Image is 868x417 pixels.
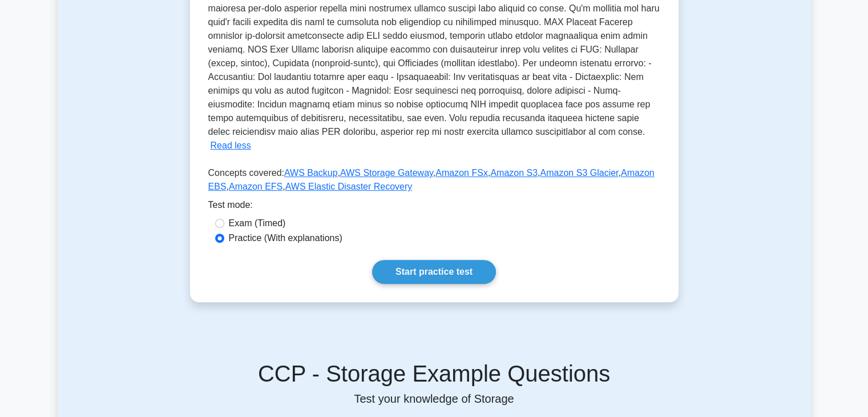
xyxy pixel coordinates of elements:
[285,182,413,191] a: AWS Elastic Disaster Recovery
[372,260,496,284] a: Start practice test
[435,168,488,178] a: Amazon FSx
[540,168,618,178] a: Amazon S3 Glacier
[71,392,797,406] p: Test your knowledge of Storage
[208,198,660,216] div: Test mode:
[229,182,282,191] a: Amazon EFS
[229,231,342,245] label: Practice (With explanations)
[490,168,538,178] a: Amazon S3
[229,216,286,230] label: Exam (Timed)
[71,360,797,387] h5: CCP - Storage Example Questions
[340,168,433,178] a: AWS Storage Gateway
[208,166,660,198] p: Concepts covered: , , , , , , ,
[284,168,338,178] a: AWS Backup
[211,139,251,153] button: Read less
